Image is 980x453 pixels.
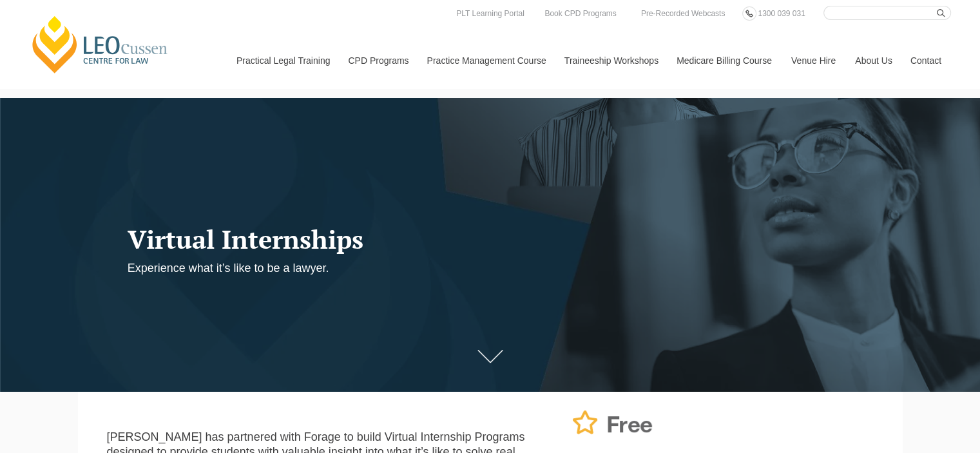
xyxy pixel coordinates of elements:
a: Contact [901,33,951,88]
p: Experience what it’s like to be a lawyer. [128,261,635,276]
a: Practical Legal Training [227,33,339,88]
a: Book CPD Programs [541,6,619,21]
h1: Virtual Internships [128,225,635,253]
a: Practice Management Course [418,33,555,88]
a: Traineeship Workshops [555,33,667,88]
a: 1300 039 031 [754,6,808,21]
a: Pre-Recorded Webcasts [638,6,729,21]
a: About Us [845,33,901,88]
a: [PERSON_NAME] Centre for Law [29,14,171,75]
a: Venue Hire [782,33,845,88]
span: 1300 039 031 [758,9,805,18]
a: PLT Learning Portal [453,6,528,21]
a: CPD Programs [338,33,417,88]
a: Medicare Billing Course [667,33,782,88]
